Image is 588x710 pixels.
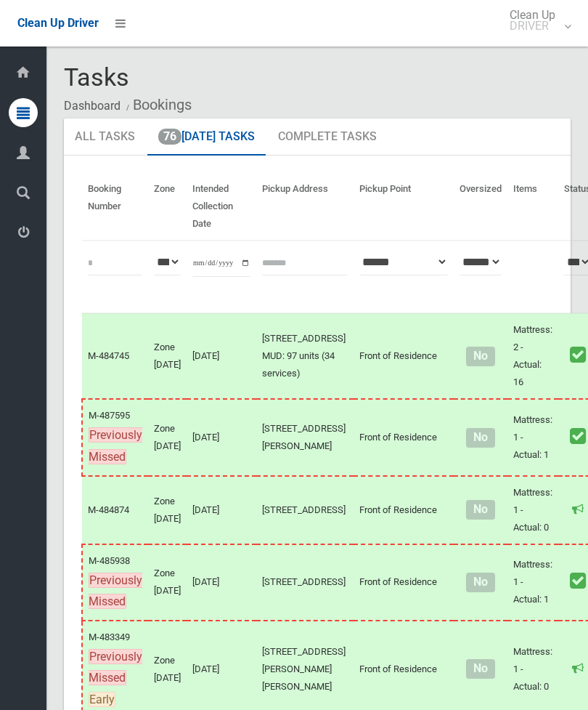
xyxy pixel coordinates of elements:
th: Pickup Address [256,173,354,241]
td: Zone [DATE] [148,313,187,399]
th: Oversized [454,173,507,241]
span: Clean Up Driver [17,16,99,30]
a: 76[DATE] Tasks [147,118,266,156]
span: Clean Up [502,9,570,31]
td: Mattress: 1 - Actual: 0 [507,476,558,544]
span: 76 [158,129,181,145]
td: Zone [DATE] [148,544,187,621]
small: DRIVER [510,20,555,31]
li: Bookings [123,92,192,118]
span: No [466,347,494,366]
td: Front of Residence [354,544,454,621]
h4: Normal sized [460,350,502,363]
h4: Normal sized [460,663,502,676]
td: M-484745 [82,313,148,399]
th: Zone [148,173,187,241]
a: All Tasks [64,118,146,156]
span: No [466,573,494,592]
i: Booking marked as collected. [570,427,586,445]
td: [STREET_ADDRESS] [256,544,354,621]
td: [DATE] [187,544,256,621]
span: No [466,428,494,448]
i: Booking marked as collected. [570,571,586,590]
span: Tasks [64,62,129,92]
td: [STREET_ADDRESS][PERSON_NAME] [256,399,354,475]
th: Intended Collection Date [187,173,256,241]
td: [DATE] [187,399,256,475]
td: [STREET_ADDRESS] [256,476,354,544]
td: M-485938 [82,544,148,621]
td: Zone [DATE] [148,399,187,475]
span: Early [89,692,115,707]
td: M-487595 [82,399,148,475]
span: No [466,500,494,520]
h4: Normal sized [460,504,502,516]
th: Items [507,173,558,241]
a: Clean Up Driver [17,12,99,34]
a: Dashboard [64,99,121,113]
td: [DATE] [187,476,256,544]
td: Mattress: 1 - Actual: 1 [507,544,558,621]
a: Complete Tasks [267,118,388,156]
i: Booking marked as collected. [570,345,586,364]
span: No [466,659,494,679]
span: Previously Missed [89,649,142,686]
th: Pickup Point [354,173,454,241]
td: Front of Residence [354,313,454,399]
td: Front of Residence [354,399,454,475]
th: Booking Number [82,173,148,241]
td: [STREET_ADDRESS] MUD: 97 units (34 services) [256,313,354,399]
td: Zone [DATE] [148,476,187,544]
td: Mattress: 1 - Actual: 1 [507,399,558,475]
span: Previously Missed [89,573,142,610]
span: Previously Missed [89,427,142,464]
td: Front of Residence [354,476,454,544]
h4: Normal sized [460,576,502,589]
td: [DATE] [187,313,256,399]
td: M-484874 [82,476,148,544]
td: Mattress: 2 - Actual: 16 [507,313,558,399]
h4: Normal sized [460,432,502,444]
